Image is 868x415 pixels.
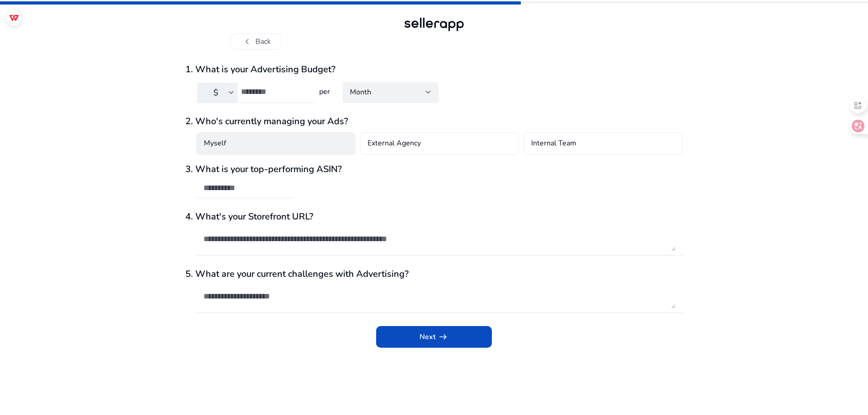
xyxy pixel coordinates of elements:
h4: Internal Team [531,138,576,149]
h3: 2. Who's currently managing your Ads? [185,116,683,127]
span: arrow_right_alt [438,331,448,342]
span: Next [420,331,448,342]
button: chevron_leftBack [231,33,282,50]
h3: 5. What are your current challenges with Advertising? [185,269,683,280]
button: Nextarrow_right_alt [376,326,492,348]
h3: 3. What is your top-performing ASIN? [185,164,683,175]
span: chevron_left [242,36,253,47]
span: Month [350,87,371,97]
h3: 4. What's your Storefront URL? [185,211,683,222]
h4: per [316,88,332,96]
span: $ [213,87,218,98]
h4: External Agency [368,138,421,149]
h4: Myself [204,138,226,149]
h3: 1. What is your Advertising Budget? [185,64,683,75]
